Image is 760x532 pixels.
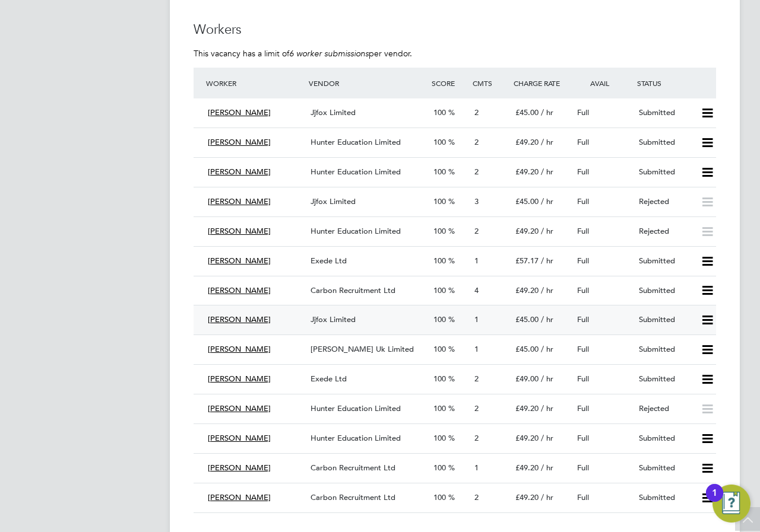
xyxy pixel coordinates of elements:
[474,374,479,384] span: 2
[515,107,539,117] span: £45.00
[474,256,479,266] span: 1
[577,256,589,266] span: Full
[433,433,446,443] span: 100
[433,107,446,117] span: 100
[433,492,446,502] span: 100
[541,433,553,443] span: / hr
[577,344,589,354] span: Full
[712,485,750,523] button: Open Resource Center, 1 new notification
[577,196,589,206] span: Full
[433,137,446,147] span: 100
[433,196,446,206] span: 100
[541,403,553,413] span: / hr
[634,251,696,271] div: Submitted
[311,314,356,324] span: Jjfox Limited
[474,492,479,502] span: 2
[541,492,553,502] span: / hr
[634,429,696,448] div: Submitted
[474,107,479,117] span: 2
[634,222,696,241] div: Rejected
[474,403,479,413] span: 2
[208,256,271,266] span: [PERSON_NAME]
[515,344,539,354] span: £45.00
[311,374,347,384] span: Exede Ltd
[634,488,696,508] div: Submitted
[474,196,479,206] span: 3
[433,226,446,236] span: 100
[541,314,553,324] span: / hr
[433,463,446,473] span: 100
[311,107,356,117] span: Jjfox Limited
[208,226,271,236] span: [PERSON_NAME]
[515,167,539,177] span: £49.20
[433,314,446,324] span: 100
[208,107,271,117] span: [PERSON_NAME]
[208,314,271,324] span: [PERSON_NAME]
[541,137,553,147] span: / hr
[203,72,306,94] div: Worker
[208,492,271,502] span: [PERSON_NAME]
[433,344,446,354] span: 100
[577,167,589,177] span: Full
[429,72,470,94] div: Score
[634,458,696,478] div: Submitted
[433,285,446,295] span: 100
[577,314,589,324] span: Full
[634,163,696,182] div: Submitted
[474,285,479,295] span: 4
[311,196,356,206] span: Jjfox Limited
[433,256,446,266] span: 100
[515,374,539,384] span: £49.00
[515,285,539,295] span: £49.20
[474,314,479,324] span: 1
[208,285,271,295] span: [PERSON_NAME]
[634,281,696,301] div: Submitted
[634,399,696,419] div: Rejected
[474,433,479,443] span: 2
[311,256,347,266] span: Exede Ltd
[208,403,271,413] span: [PERSON_NAME]
[577,137,589,147] span: Full
[541,285,553,295] span: / hr
[634,369,696,389] div: Submitted
[470,72,511,94] div: Cmts
[433,374,446,384] span: 100
[515,196,539,206] span: £45.00
[515,226,539,236] span: £49.20
[634,192,696,212] div: Rejected
[208,433,271,443] span: [PERSON_NAME]
[515,314,539,324] span: £45.00
[474,167,479,177] span: 2
[311,137,401,147] span: Hunter Education Limited
[194,21,716,39] h3: Workers
[577,107,589,117] span: Full
[311,167,401,177] span: Hunter Education Limited
[311,226,401,236] span: Hunter Education Limited
[541,107,553,117] span: / hr
[208,374,271,384] span: [PERSON_NAME]
[474,226,479,236] span: 2
[541,374,553,384] span: / hr
[577,463,589,473] span: Full
[634,103,696,123] div: Submitted
[577,285,589,295] span: Full
[634,72,716,94] div: Status
[541,196,553,206] span: / hr
[311,492,395,502] span: Carbon Recruitment Ltd
[577,226,589,236] span: Full
[541,463,553,473] span: / hr
[515,403,539,413] span: £49.20
[515,433,539,443] span: £49.20
[577,403,589,413] span: Full
[577,433,589,443] span: Full
[311,285,395,295] span: Carbon Recruitment Ltd
[208,167,271,177] span: [PERSON_NAME]
[306,72,429,94] div: Vendor
[311,344,414,354] span: [PERSON_NAME] Uk Limited
[511,72,572,94] div: Charge Rate
[311,403,401,413] span: Hunter Education Limited
[194,48,716,59] p: This vacancy has a limit of per vendor.
[208,463,271,473] span: [PERSON_NAME]
[541,256,553,266] span: / hr
[474,344,479,354] span: 1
